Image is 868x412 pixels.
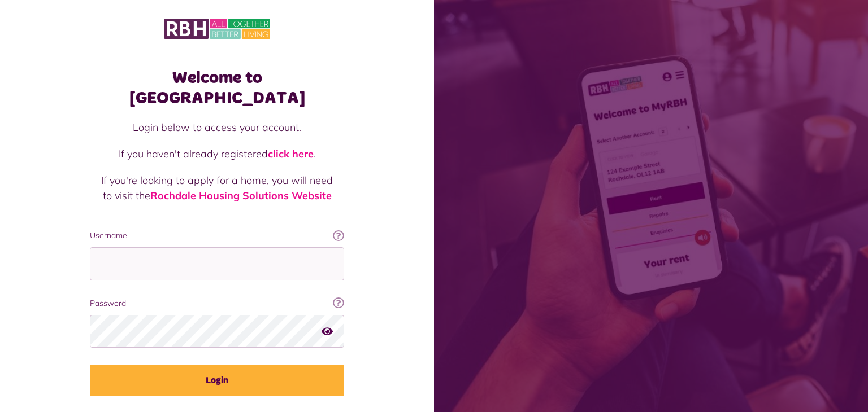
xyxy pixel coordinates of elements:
h1: Welcome to [GEOGRAPHIC_DATA] [90,68,344,108]
label: Username [90,230,344,242]
p: Login below to access your account. [101,120,333,135]
button: Login [90,365,344,396]
a: click here [268,147,314,160]
img: MyRBH [164,17,270,41]
p: If you're looking to apply for a home, you will need to visit the [101,173,333,203]
a: Rochdale Housing Solutions Website [150,189,332,202]
label: Password [90,297,344,309]
p: If you haven't already registered . [101,146,333,161]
